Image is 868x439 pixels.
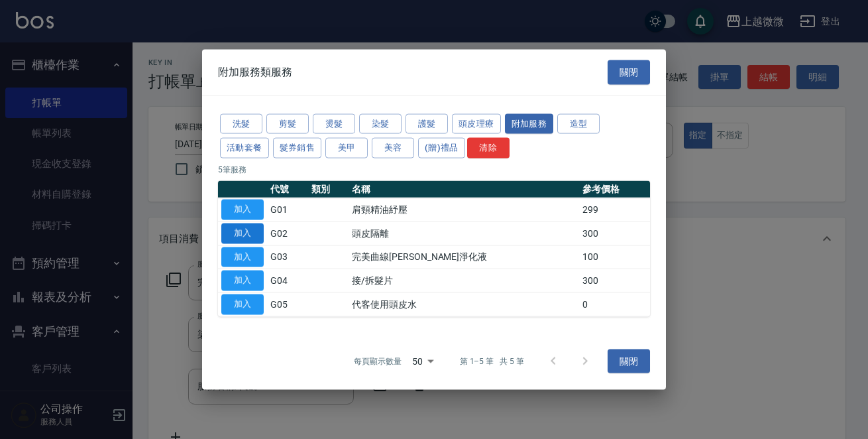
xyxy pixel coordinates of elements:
button: 剪髮 [266,113,309,134]
td: G01 [267,198,308,221]
button: 加入 [221,271,264,291]
td: 肩頸精油紓壓 [349,198,579,221]
button: 加入 [221,200,264,220]
button: 染髮 [359,113,402,134]
button: (贈)禮品 [418,138,465,158]
button: 加入 [221,247,264,267]
div: 50 [407,343,439,379]
button: 髮券銷售 [273,138,322,158]
button: 關閉 [608,349,650,373]
th: 參考價格 [579,181,650,198]
td: G04 [267,269,308,292]
td: 完美曲線[PERSON_NAME]淨化液 [349,245,579,269]
td: 頭皮隔離 [349,221,579,245]
td: 0 [579,292,650,316]
td: 300 [579,269,650,292]
button: 造型 [557,113,600,134]
button: 美甲 [325,138,368,158]
td: 接/拆髮片 [349,269,579,292]
th: 名稱 [349,181,579,198]
p: 第 1–5 筆 共 5 筆 [460,355,524,367]
td: G03 [267,245,308,269]
td: 300 [579,221,650,245]
button: 美容 [372,138,414,158]
button: 附加服務 [505,113,554,134]
td: G02 [267,221,308,245]
td: 299 [579,198,650,221]
button: 加入 [221,223,264,243]
td: 100 [579,245,650,269]
button: 頭皮理療 [452,113,501,134]
button: 活動套餐 [220,138,269,158]
button: 清除 [467,138,510,158]
span: 附加服務類服務 [218,66,292,79]
p: 每頁顯示數量 [354,355,402,367]
button: 關閉 [608,60,650,85]
th: 類別 [308,181,349,198]
button: 護髮 [406,113,448,134]
td: G05 [267,292,308,316]
button: 加入 [221,294,264,315]
button: 洗髮 [220,113,262,134]
p: 5 筆服務 [218,164,650,176]
th: 代號 [267,181,308,198]
td: 代客使用頭皮水 [349,292,579,316]
button: 燙髮 [313,113,355,134]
